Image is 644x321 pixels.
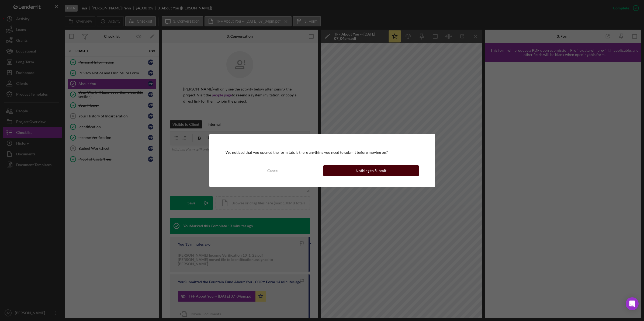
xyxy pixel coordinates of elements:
button: Nothing to Submit [323,165,419,176]
div: Open Intercom Messenger [626,297,639,310]
button: Cancel [226,165,321,176]
div: We noticed that you opened the form tab. Is there anything you need to submit before moving on? [226,150,419,155]
div: Nothing to Submit [356,165,386,176]
div: Cancel [267,165,279,176]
